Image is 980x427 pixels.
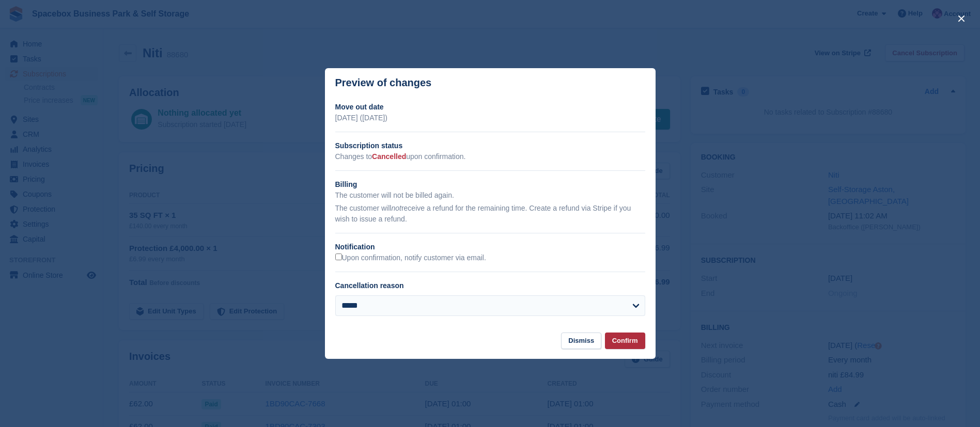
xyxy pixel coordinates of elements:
[335,113,645,123] p: [DATE] ([DATE])
[372,152,406,161] span: Cancelled
[335,203,645,225] p: The customer will receive a refund for the remaining time. Create a refund via Stripe if you wish...
[335,190,645,201] p: The customer will not be billed again.
[605,333,645,350] button: Confirm
[335,179,645,190] h2: Billing
[335,140,645,151] h2: Subscription status
[335,254,486,263] label: Upon confirmation, notify customer via email.
[335,151,645,162] p: Changes to upon confirmation.
[561,333,601,350] button: Dismiss
[335,281,404,290] label: Cancellation reason
[335,242,645,252] h2: Notification
[335,254,342,260] input: Upon confirmation, notify customer via email.
[335,77,432,89] p: Preview of changes
[335,102,645,113] h2: Move out date
[953,10,970,27] button: close
[391,204,401,212] em: not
